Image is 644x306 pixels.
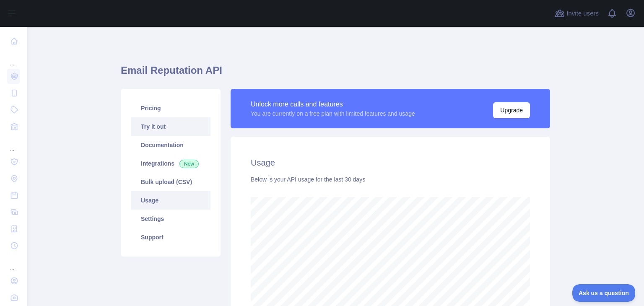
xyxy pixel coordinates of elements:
div: Below is your API usage for the last 30 days [251,175,530,184]
span: Invite users [566,9,599,18]
a: Support [131,228,210,246]
span: New [179,160,199,168]
a: Integrations New [131,154,210,173]
h1: Email Reputation API [121,64,550,84]
button: Upgrade [493,102,530,118]
div: Unlock more calls and features [251,99,415,109]
div: You are currently on a free plan with limited features and usage [251,109,415,118]
button: Invite users [553,7,600,20]
a: Pricing [131,99,210,117]
a: Try it out [131,117,210,136]
a: Settings [131,210,210,228]
a: Usage [131,191,210,210]
iframe: Toggle Customer Support [572,284,636,302]
div: ... [7,255,20,272]
a: Bulk upload (CSV) [131,173,210,191]
div: ... [7,50,20,67]
h2: Usage [251,157,530,169]
div: ... [7,136,20,153]
a: Documentation [131,136,210,154]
